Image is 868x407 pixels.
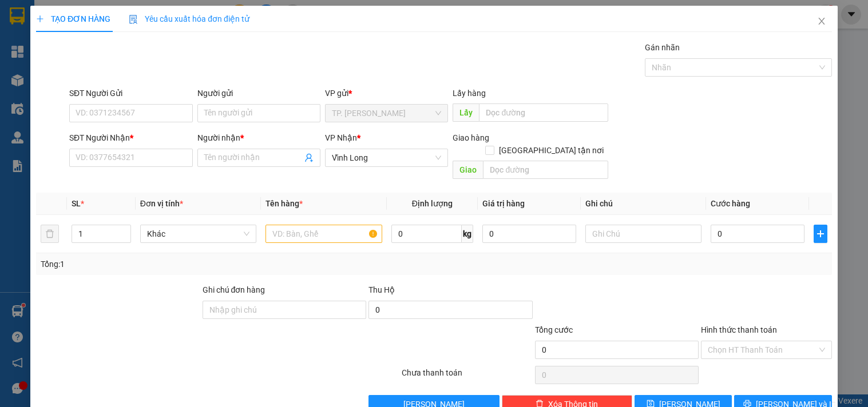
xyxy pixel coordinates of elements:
[41,225,59,243] button: delete
[453,133,490,142] span: Giao hàng
[711,199,750,208] span: Cước hàng
[494,144,608,157] span: [GEOGRAPHIC_DATA] tận nơi
[701,325,777,334] label: Hình thức thanh toán
[462,225,473,243] span: kg
[483,161,608,179] input: Dọc đường
[265,199,303,208] span: Tên hàng
[814,229,827,238] span: plus
[69,131,192,144] div: SĐT Người Nhận
[197,87,320,99] div: Người gửi
[401,366,533,386] div: Chưa thanh toán
[453,103,479,122] span: Lấy
[645,43,680,52] label: Gán nhãn
[535,325,573,334] span: Tổng cước
[325,133,357,142] span: VP Nhận
[325,87,448,99] div: VP gửi
[147,225,249,242] span: Khác
[453,161,483,179] span: Giao
[265,225,382,243] input: VD: Bàn, Ghế
[36,14,110,23] span: TẠO ĐƠN HÀNG
[41,258,336,270] div: Tổng: 1
[72,199,81,208] span: SL
[479,103,608,122] input: Dọc đường
[585,225,701,243] input: Ghi Chú
[304,153,314,162] span: user-add
[197,131,320,144] div: Người nhận
[332,105,441,122] span: TP. Hồ Chí Minh
[482,225,576,243] input: 0
[129,14,249,23] span: Yêu cầu xuất hóa đơn điện tử
[453,89,486,98] span: Lấy hàng
[817,17,826,26] span: close
[412,199,453,208] span: Định lượng
[368,285,395,294] span: Thu Hộ
[482,199,525,208] span: Giá trị hàng
[36,15,44,23] span: plus
[814,225,827,243] button: plus
[129,15,138,24] img: icon
[203,285,265,294] label: Ghi chú đơn hàng
[140,199,183,208] span: Đơn vị tính
[332,149,441,166] span: Vĩnh Long
[581,193,706,215] th: Ghi chú
[69,87,192,99] div: SĐT Người Gửi
[203,301,367,319] input: Ghi chú đơn hàng
[806,6,838,38] button: Close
